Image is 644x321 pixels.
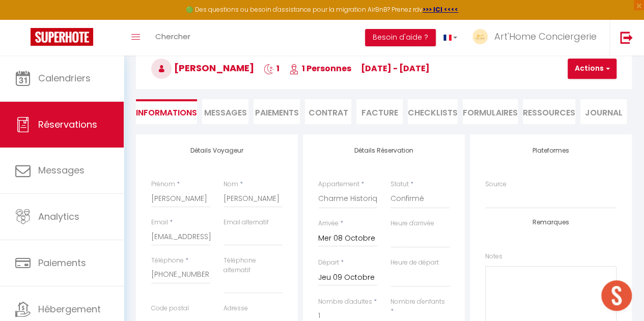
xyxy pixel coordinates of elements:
[390,258,439,268] label: Heure de départ
[465,20,609,55] a: ... Art'Home Conciergerie
[38,118,97,131] span: Réservations
[38,72,91,84] span: Calendriers
[568,59,617,79] button: Actions
[254,99,300,124] li: Paiements
[318,180,359,189] label: Appartement
[305,99,351,124] li: Contrat
[485,180,507,189] label: Source
[136,99,197,124] li: Informations
[361,63,430,74] span: [DATE] - [DATE]
[463,99,518,124] li: FORMULAIRES
[485,147,617,154] h4: Plateformes
[485,252,502,261] label: Notes
[223,218,269,227] label: Email alternatif
[390,219,434,228] label: Heure d'arrivée
[38,164,85,177] span: Messages
[223,256,283,275] label: Téléphone alternatif
[408,99,458,124] li: CHECKLISTS
[601,280,632,311] div: Ouvrir le chat
[148,20,198,55] a: Chercher
[151,147,283,154] h4: Détails Voyageur
[523,99,575,124] li: Ressources
[31,28,93,46] img: Super Booking
[472,29,488,44] img: ...
[151,180,175,189] label: Prénom
[390,297,445,307] label: Nombre d'enfants
[151,218,168,227] label: Email
[580,99,627,124] li: Journal
[318,258,339,268] label: Départ
[423,5,458,14] a: >>> ICI <<<<
[151,304,189,313] label: Code postal
[38,303,101,315] span: Hébergement
[264,63,279,74] span: 1
[620,31,633,44] img: logout
[485,219,617,226] h4: Remarques
[318,147,450,154] h4: Détails Réservation
[223,304,248,313] label: Adresse
[356,99,403,124] li: Facture
[151,256,184,266] label: Téléphone
[204,107,247,119] span: Messages
[318,219,339,228] label: Arrivée
[318,297,372,307] label: Nombre d'adultes
[494,30,597,43] span: Art'Home Conciergerie
[365,29,436,46] button: Besoin d'aide ?
[155,31,190,42] span: Chercher
[223,180,238,189] label: Nom
[390,180,409,189] label: Statut
[38,210,79,223] span: Analytics
[151,62,254,74] span: [PERSON_NAME]
[38,256,86,269] span: Paiements
[289,63,351,74] span: 1 Personnes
